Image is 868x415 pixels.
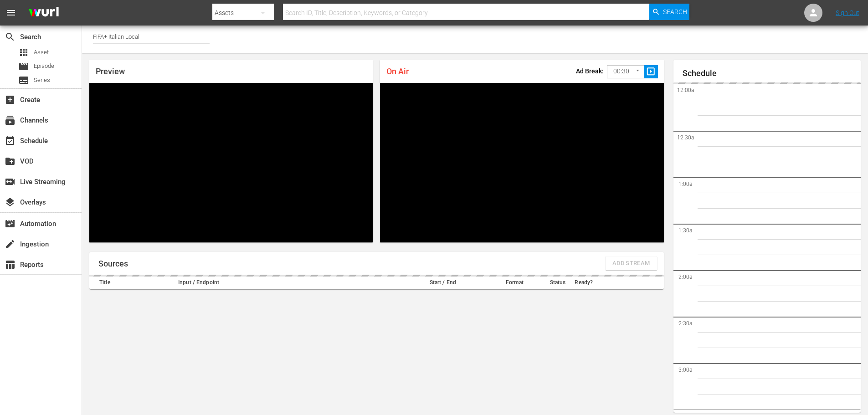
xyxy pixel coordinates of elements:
[380,83,663,242] div: Video Player
[18,47,29,58] span: Asset
[5,239,15,250] span: Ingestion
[836,9,859,16] a: Sign Out
[34,76,50,85] span: Series
[386,67,409,76] span: On Air
[5,7,16,18] span: menu
[98,259,128,268] h1: Sources
[5,135,15,146] span: Schedule
[607,63,644,80] div: 00:30
[572,277,601,289] th: Ready?
[486,277,543,289] th: Format
[89,83,373,242] div: Video Player
[5,218,15,229] span: Automation
[649,4,689,20] button: Search
[175,277,400,289] th: Input / Endpoint
[96,67,125,76] span: Preview
[34,61,54,71] span: Episode
[646,67,656,77] span: slideshow_sharp
[22,2,66,24] img: ans4CAIJ8jUAAAAAAAAAAAAAAAAAAAAAAAAgQb4GAAAAAAAAAAAAAAAAAAAAAAAAJMjXAAAAAAAAAAAAAAAAAAAAAAAAgAT5G...
[18,61,29,72] span: Episode
[89,277,175,289] th: Title
[18,75,29,86] span: Series
[5,259,15,270] span: Reports
[400,277,486,289] th: Start / End
[5,94,15,105] span: Create
[5,31,15,42] span: Search
[34,48,49,57] span: Asset
[5,176,15,187] span: Live Streaming
[683,69,861,78] h1: Schedule
[576,67,604,75] p: Ad Break:
[5,197,15,208] span: Overlays
[5,156,15,167] span: VOD
[543,277,572,289] th: Status
[5,115,15,126] span: Channels
[663,4,687,20] span: Search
